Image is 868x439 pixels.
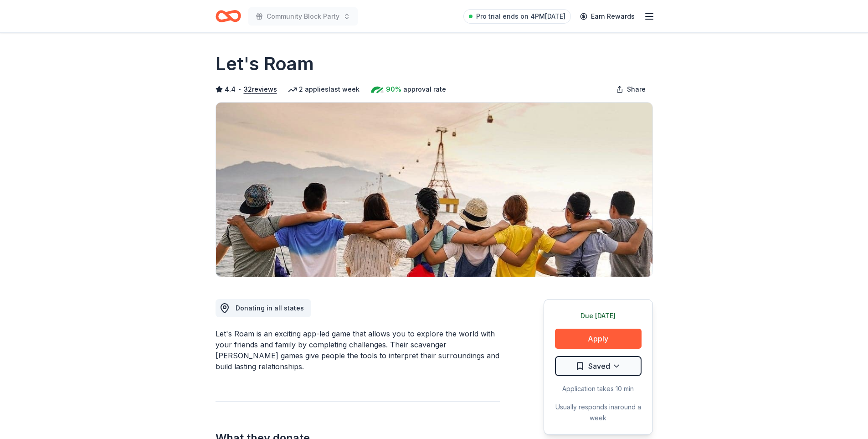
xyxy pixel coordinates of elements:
[609,80,653,98] button: Share
[216,5,241,27] a: Home
[216,103,652,277] img: Image for Let's Roam
[555,310,642,321] div: Due [DATE]
[476,11,565,22] span: Pro trial ends on 4PM[DATE]
[403,84,446,95] span: approval rate
[238,86,241,93] span: •
[555,356,642,376] button: Saved
[216,328,500,372] div: Let's Roam is an exciting app-led game that allows you to explore the world with your friends and...
[248,7,358,26] button: Community Block Party
[236,304,304,312] span: Donating in all states
[288,84,360,95] div: 2 applies last week
[555,383,642,394] div: Application takes 10 min
[216,51,314,77] h1: Let's Roam
[463,9,571,24] a: Pro trial ends on 4PM[DATE]
[244,84,277,95] button: 32reviews
[588,360,610,372] span: Saved
[386,84,401,95] span: 90%
[225,84,236,95] span: 4.4
[267,11,339,22] span: Community Block Party
[575,8,640,25] a: Earn Rewards
[555,329,642,349] button: Apply
[555,402,642,424] div: Usually responds in around a week
[627,84,646,95] span: Share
